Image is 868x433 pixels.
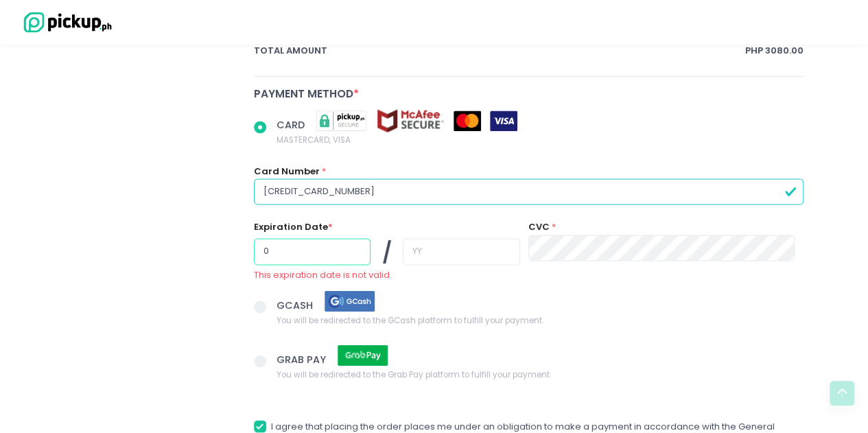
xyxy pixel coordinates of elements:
[454,110,481,131] img: mastercard
[277,313,543,327] span: You will be redirected to the GCash platform to fulfill your payment.
[277,299,316,312] span: GCASH
[277,352,329,366] span: GRAB PAY
[254,268,520,282] div: This expiration date is not valid.
[277,132,517,146] span: MASTERCARD, VISA
[254,44,746,58] span: total amount
[254,165,320,178] label: Card Number
[745,44,804,58] span: PHP 3080.00
[382,238,392,268] span: /
[490,110,517,131] img: visa
[254,220,333,234] label: Expiration Date
[254,238,371,264] input: MM
[17,10,113,34] img: logo
[376,108,445,132] img: mcafee-secure
[307,108,376,132] img: pickupsecure
[277,367,551,381] span: You will be redirected to the Grab Pay platform to fulfill your payment.
[329,343,397,367] img: grab pay
[403,238,520,264] input: YY
[277,118,307,132] span: CARD
[528,220,550,234] label: CVC
[254,86,804,102] div: Payment Method
[254,178,804,204] input: Card Number
[316,289,384,313] img: gcash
